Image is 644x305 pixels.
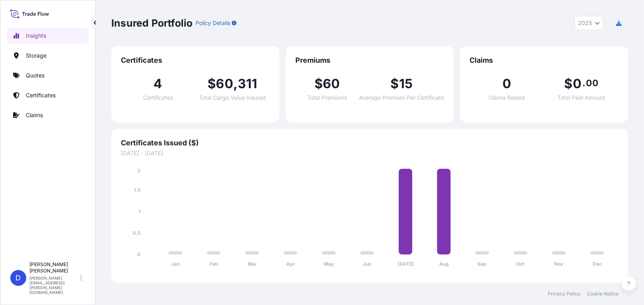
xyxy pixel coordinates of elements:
tspan: [DATE] [398,261,414,267]
tspan: Aug [439,261,449,267]
tspan: Jan [171,261,180,267]
span: 0 [502,77,511,90]
span: 00 [586,80,598,86]
span: 15 [399,77,413,90]
tspan: Dec [593,261,602,267]
span: Certificates Issued ($) [121,138,619,148]
a: Certificates [7,87,89,103]
span: Total Cargo Value Insured [199,95,266,100]
span: 4 [154,77,163,90]
p: Storage [26,52,47,60]
span: 60 [323,77,340,90]
span: Premiums [295,56,444,65]
tspan: Nov [555,261,564,267]
a: Insights [7,28,89,44]
span: , [233,77,238,90]
span: 2025 [578,19,592,27]
tspan: Sep [478,261,487,267]
p: Quotes [26,71,45,79]
span: Certificates [143,95,173,100]
p: Certificates [26,91,56,99]
button: Year Selector [574,16,603,30]
tspan: 0.5 [133,230,140,236]
span: D [16,274,21,282]
a: Claims [7,107,89,123]
p: [PERSON_NAME] [PERSON_NAME] [29,261,79,274]
tspan: Jun [363,261,371,267]
span: [DATE] - [DATE] [121,149,619,157]
tspan: Oct [517,261,525,267]
a: Privacy Policy [548,291,580,297]
tspan: Feb [209,261,218,267]
p: Claims [26,111,43,119]
span: Total Paid Amount [557,95,605,100]
tspan: Mar [248,261,257,267]
span: Claims Raised [489,95,525,100]
tspan: 1 [138,208,140,214]
span: $ [208,77,216,90]
span: . [582,80,585,86]
a: Cookie Notice [587,291,619,297]
p: Insured Portfolio [111,17,192,29]
span: Claims [469,56,619,65]
span: $ [564,77,573,90]
span: $ [314,77,323,90]
p: Policy Details [196,19,230,27]
a: Storage [7,48,89,64]
span: 60 [216,77,233,90]
p: Insights [26,32,46,40]
span: Certificates [121,56,270,65]
tspan: Apr [286,261,295,267]
a: Quotes [7,68,89,83]
span: 0 [573,77,582,90]
span: Total Premiums [307,95,347,100]
tspan: 1.5 [134,187,140,193]
tspan: 2 [137,168,140,174]
span: 311 [238,77,258,90]
span: $ [391,77,399,90]
tspan: 0 [137,251,140,257]
tspan: May [324,261,334,267]
span: Average Premium Per Certificate [359,95,444,100]
p: [PERSON_NAME][EMAIL_ADDRESS][PERSON_NAME][DOMAIN_NAME] [29,276,79,295]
